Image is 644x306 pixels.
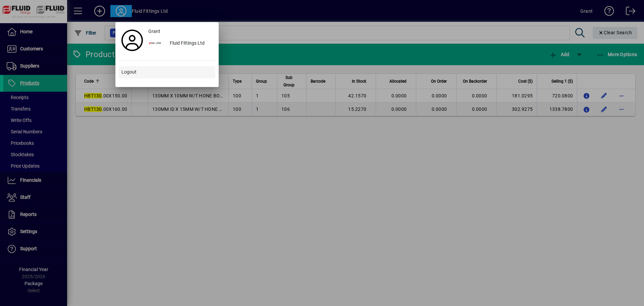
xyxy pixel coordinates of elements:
[121,69,137,76] span: Logout
[119,66,215,78] button: Logout
[146,26,215,38] a: Grant
[148,28,160,35] span: Grant
[119,34,146,46] a: Profile
[146,38,215,50] button: Fluid Fittings Ltd
[164,38,215,50] div: Fluid Fittings Ltd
